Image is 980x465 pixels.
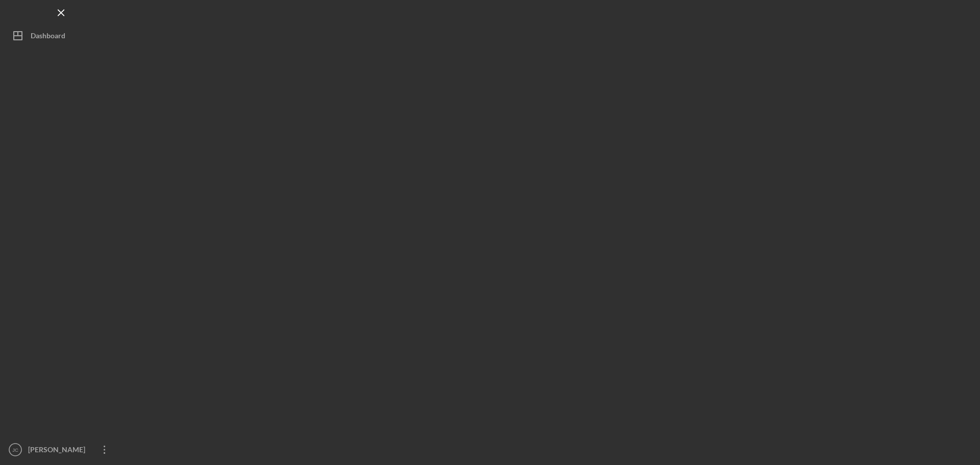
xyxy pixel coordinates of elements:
[26,439,92,462] div: [PERSON_NAME]
[5,439,117,460] button: JC[PERSON_NAME]
[5,26,117,46] button: Dashboard
[12,447,18,453] text: JC
[31,26,65,48] div: Dashboard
